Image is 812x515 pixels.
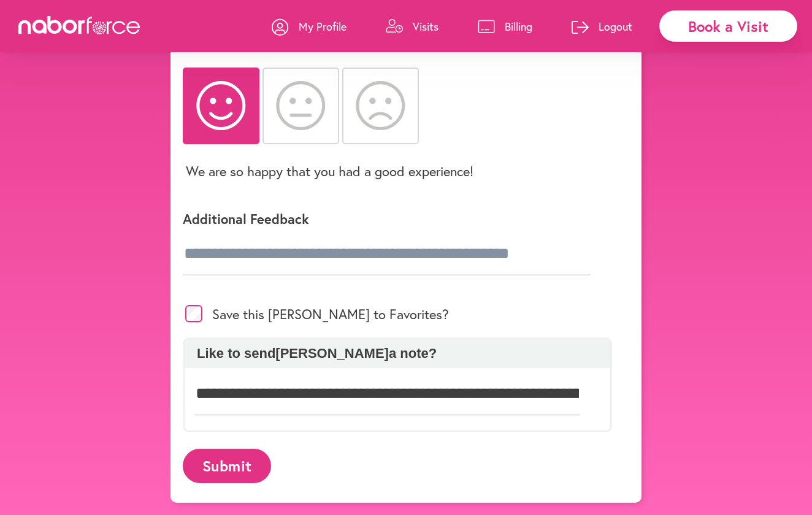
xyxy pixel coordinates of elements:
[505,19,532,34] p: Billing
[191,346,604,362] p: Like to send [PERSON_NAME] a note?
[183,449,271,482] button: Submit
[272,8,347,45] a: My Profile
[299,19,347,34] p: My Profile
[413,19,439,34] p: Visits
[186,162,473,180] p: We are so happy that you had a good experience!
[599,19,632,34] p: Logout
[659,10,797,42] div: Book a Visit
[183,210,612,228] p: Additional Feedback
[478,8,532,45] a: Billing
[386,8,439,45] a: Visits
[572,8,632,45] a: Logout
[183,290,612,338] div: Save this [PERSON_NAME] to Favorites?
